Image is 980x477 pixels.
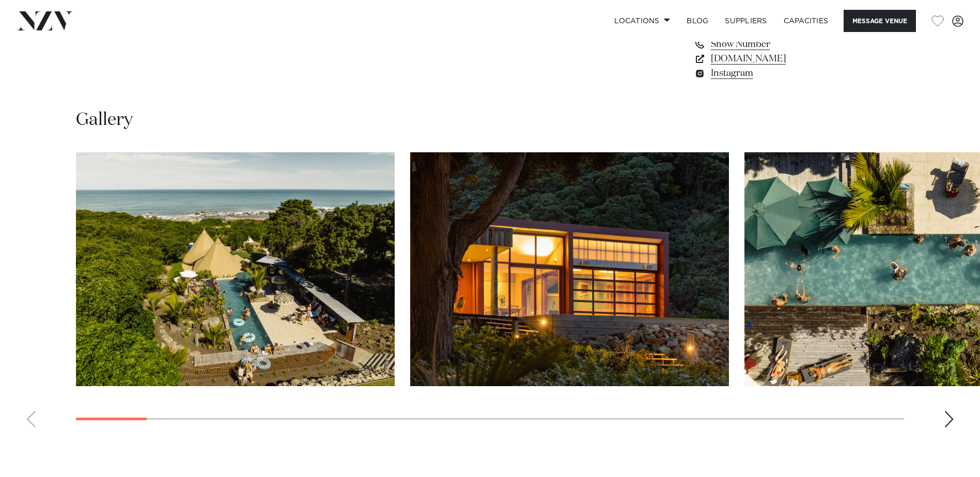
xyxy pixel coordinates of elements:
a: Show Number [694,37,862,52]
swiper-slide: 1 / 29 [76,152,395,386]
a: Capacities [775,10,837,32]
a: [DOMAIN_NAME] [694,52,862,66]
button: Message Venue [844,10,916,32]
h2: Gallery [76,108,133,132]
a: SUPPLIERS [717,10,775,32]
a: BLOG [678,10,717,32]
a: Locations [606,10,678,32]
a: Instagram [694,66,862,81]
img: nzv-logo.png [17,11,73,30]
swiper-slide: 2 / 29 [410,152,729,386]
